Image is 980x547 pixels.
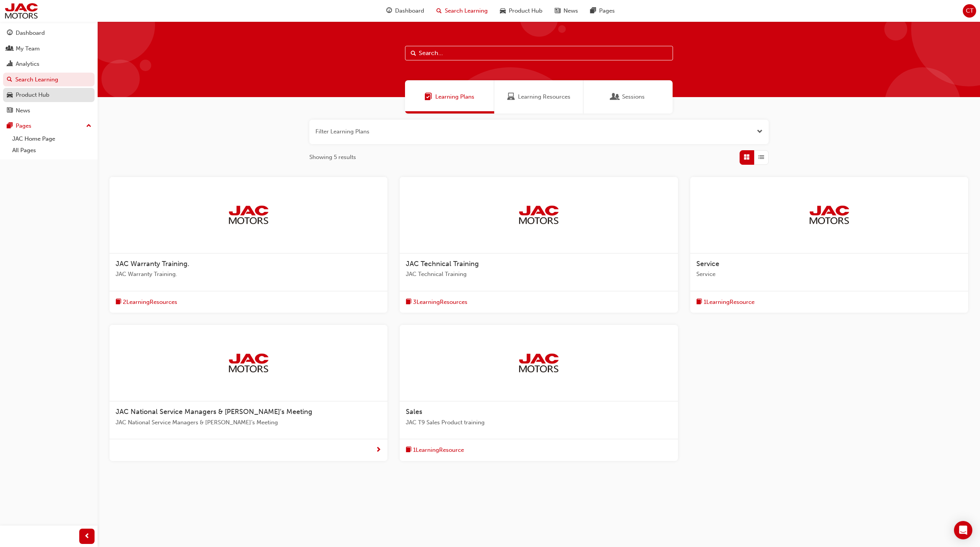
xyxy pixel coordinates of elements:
button: book-icon1LearningResource [696,297,755,307]
span: 2 Learning Resources [123,298,177,307]
img: jac-portal [808,205,850,225]
span: news-icon [7,107,13,114]
span: Grid [744,153,750,162]
img: jac-portal [4,2,39,19]
a: All Pages [9,144,95,156]
span: Showing 5 results [309,153,356,162]
span: 1 Learning Resource [704,298,755,307]
span: pages-icon [7,123,13,130]
a: jac-portalJAC National Service Managers & [PERSON_NAME]’s MeetingJAC National Service Managers & ... [109,325,387,461]
a: jac-portalJAC Technical TrainingJAC Technical Trainingbook-icon3LearningResources [400,177,678,313]
span: Service [696,260,719,268]
div: Product Hub [16,91,49,99]
a: My Team [3,42,95,56]
a: jac-portalSalesJAC T9 Sales Product trainingbook-icon1LearningResource [400,325,678,461]
span: book-icon [406,297,412,307]
a: Product Hub [3,88,95,102]
button: book-icon3LearningResources [406,297,467,307]
a: jac-portalJAC Warranty Training.JAC Warranty Training.book-icon2LearningResources [109,177,387,313]
span: JAC National Service Managers & [PERSON_NAME]’s Meeting [116,407,312,416]
a: Learning ResourcesLearning Resources [494,80,583,114]
span: search-icon [436,6,442,16]
span: guage-icon [386,6,392,16]
div: My Team [16,44,40,53]
div: Dashboard [16,29,45,37]
span: Learning Plans [435,93,474,101]
span: Product Hub [509,6,542,15]
span: book-icon [696,297,702,307]
span: JAC Technical Training [406,270,671,279]
button: CT [963,4,976,18]
span: car-icon [7,92,13,99]
div: Analytics [16,60,39,68]
span: book-icon [406,445,412,455]
span: Sales [406,407,422,416]
span: JAC Warranty Training. [116,260,189,268]
span: guage-icon [7,30,13,37]
span: Learning Resources [518,93,570,101]
span: JAC Warranty Training. [116,270,381,279]
a: pages-iconPages [584,3,621,19]
span: up-icon [86,121,91,131]
a: news-iconNews [549,3,584,19]
div: Open Intercom Messenger [954,521,972,539]
span: search-icon [7,76,12,83]
button: DashboardMy TeamAnalyticsSearch LearningProduct HubNews [3,24,95,119]
span: pages-icon [590,6,596,16]
span: Pages [599,6,615,15]
span: Learning Plans [425,93,432,101]
a: jac-portalServiceServicebook-icon1LearningResource [690,177,968,313]
a: car-iconProduct Hub [494,3,549,19]
a: News [3,104,95,118]
span: news-icon [555,6,560,16]
a: guage-iconDashboard [380,3,430,19]
a: JAC Home Page [9,133,95,145]
span: Sessions [611,93,619,101]
input: Search... [405,46,673,60]
span: chart-icon [7,61,13,68]
img: jac-portal [518,352,560,373]
span: prev-icon [84,532,90,541]
img: jac-portal [227,205,269,225]
span: book-icon [116,297,121,307]
span: next-icon [376,445,381,455]
button: Open the filter [757,127,763,136]
span: JAC T9 Sales Product training [406,418,671,427]
span: Service [696,270,962,279]
span: Learning Resources [507,93,515,101]
span: 3 Learning Resources [413,298,467,307]
a: Learning PlansLearning Plans [405,80,494,114]
span: Sessions [622,93,645,101]
span: News [563,6,578,15]
div: News [16,106,30,115]
button: book-icon1LearningResource [406,445,464,455]
img: jac-portal [227,352,269,373]
span: List [758,153,764,162]
span: JAC Technical Training [406,260,479,268]
span: 1 Learning Resource [413,446,464,454]
div: Pages [16,122,31,130]
span: CT [966,6,973,15]
img: jac-portal [518,205,560,225]
span: Search Learning [445,6,488,15]
span: people-icon [7,45,13,52]
a: Dashboard [3,26,95,40]
span: Dashboard [395,6,424,15]
a: Analytics [3,57,95,71]
a: SessionsSessions [583,80,673,114]
span: car-icon [500,6,506,16]
span: Search [411,49,416,58]
button: Pages [3,119,95,133]
span: JAC National Service Managers & [PERSON_NAME]’s Meeting [116,418,381,427]
a: Search Learning [3,73,95,87]
a: search-iconSearch Learning [430,3,494,19]
button: book-icon2LearningResources [116,297,177,307]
